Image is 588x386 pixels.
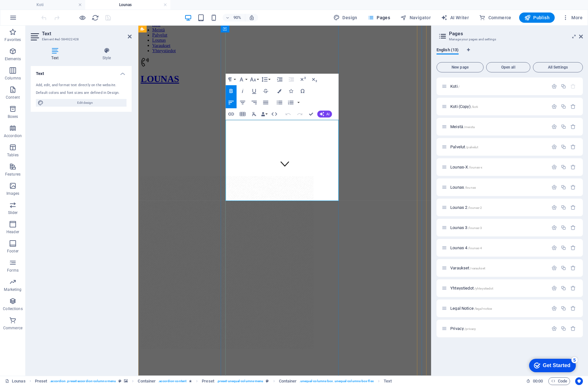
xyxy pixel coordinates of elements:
button: Font Size [249,74,259,85]
h6: Session time [526,377,543,385]
i: This element contains a background [124,379,128,383]
button: Align Left [225,97,236,108]
span: /lounas [465,186,476,189]
div: Remove [570,124,576,129]
div: Language Tabs [437,47,583,60]
span: All Settings [536,65,580,69]
span: : [537,379,538,383]
span: Click to open page [450,124,475,129]
div: Duplicate [561,124,566,129]
button: Navigator [398,12,433,23]
i: This element is a customizable preset [118,379,121,383]
span: /lounas-3 [468,226,482,230]
div: Settings [551,326,557,331]
div: Get Started 5 items remaining, 0% complete [5,3,52,17]
span: /palvelut [466,145,478,149]
div: Add, edit, and format text directly on the website. [36,83,127,88]
span: Click to open page [450,165,482,169]
div: Duplicate [561,225,566,230]
h4: Text [31,66,132,78]
div: Settings [551,306,557,311]
div: The startpage cannot be deleted [570,84,576,89]
div: Default colors and font sizes are defined in Design. [36,90,127,96]
div: Meistä/meista [448,125,548,129]
div: Lounas 3/lounas-3 [448,226,548,230]
button: All Settings [533,62,583,72]
span: Click to open page [450,306,492,311]
span: /lounas-2 [468,206,482,209]
h6: 90% [232,14,242,21]
span: Commerce [479,14,511,21]
div: Design (Ctrl+Alt+Y) [331,12,360,23]
span: Click to select. Double-click to edit [279,377,297,385]
div: Get Started [19,7,46,13]
div: Remove [570,164,576,170]
button: reload [91,14,99,21]
i: Reload page [92,14,99,21]
p: Columns [5,76,21,81]
div: Settings [551,265,557,271]
div: Remove [570,144,576,150]
div: Lounas 4/lounas-4 [448,246,548,250]
div: Koti (Copy)/koti [448,104,548,109]
button: Special Characters [297,85,308,97]
div: Settings [551,225,557,230]
div: Settings [551,144,557,150]
div: Settings [551,245,557,250]
button: Strikethrough [260,85,271,97]
span: Click to open page [450,144,478,149]
i: On resize automatically adjust zoom level to fit chosen device. [249,15,255,21]
button: Code [548,377,570,385]
button: Confirm (Ctrl+⏎) [306,108,317,120]
div: Remove [570,306,576,311]
button: Subscript [309,74,320,85]
p: Favorites [4,37,21,42]
span: Click to select. Double-click to edit [202,377,214,385]
span: More [562,14,583,21]
button: Ordered List [296,97,301,108]
div: Lounas/lounas [448,185,548,189]
div: Duplicate [561,265,566,271]
button: Data Bindings [260,108,268,120]
button: Insert Table [237,108,248,120]
button: Italic (Ctrl+I) [237,85,248,97]
div: Remove [570,225,576,230]
span: Click to open page [450,266,485,270]
p: Commerce [3,325,22,331]
div: Remove [570,285,576,291]
div: Settings [551,205,557,210]
span: Edit design [45,99,125,107]
div: Duplicate [561,144,566,150]
span: /lounas-4 [468,246,482,250]
div: Settings [551,84,557,89]
h2: Text [42,31,132,37]
p: Header [6,229,19,234]
p: Marketing [4,287,21,292]
button: Redo (Ctrl+Shift+Z) [294,108,305,120]
span: Click to open page [450,185,476,190]
button: Icons [286,85,297,97]
div: Remove [570,326,576,331]
button: New page [437,62,484,72]
h4: Lounas [85,1,170,8]
span: . accordion-content [158,377,186,385]
div: Remove [570,245,576,250]
div: Lounas 2/lounas-2 [448,205,548,209]
button: Underline (Ctrl+U) [249,85,259,97]
div: Koti/ [448,84,548,88]
div: Duplicate [561,326,566,331]
button: Commerce [477,12,514,23]
button: Align Justify [260,97,271,108]
p: Tables [7,152,19,158]
button: Align Right [249,97,259,108]
button: HTML [269,108,280,120]
div: Settings [551,104,557,109]
span: . accordion .preset-accordion-columns-menu [50,377,116,385]
div: Duplicate [561,185,566,190]
button: Undo (Ctrl+Z) [283,108,294,120]
span: Click to open page [450,84,460,89]
div: Palvelut/palvelut [448,145,548,149]
span: Click to open page [450,104,478,109]
span: / [458,85,460,88]
button: Design [331,12,360,23]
